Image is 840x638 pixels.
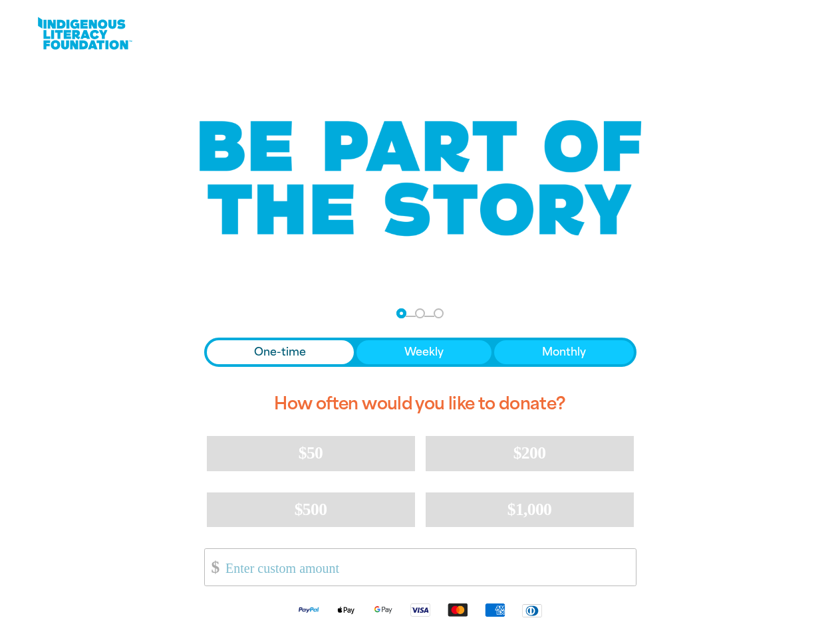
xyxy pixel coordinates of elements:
[507,500,552,519] span: $1,000
[207,492,415,527] button: $500
[188,94,653,263] img: Be part of the story
[207,340,354,364] button: One-time
[542,344,586,360] span: Monthly
[295,500,327,519] span: $500
[327,602,364,617] img: Apple Pay logo
[513,603,551,618] img: Diners Club logo
[415,308,425,318] button: Navigate to step 2 of 3 to enter your details
[205,552,219,582] span: $
[216,549,635,585] input: Enter custom amount
[494,340,634,364] button: Monthly
[204,338,636,367] div: Donation frequency
[404,344,444,360] span: Weekly
[204,591,636,628] div: Available payment methods
[476,602,513,617] img: American Express logo
[439,602,476,617] img: Mastercard logo
[290,602,327,617] img: Paypal logo
[299,443,323,463] span: $50
[402,602,439,617] img: Visa logo
[396,308,406,318] button: Navigate to step 1 of 3 to enter your donation amount
[513,443,546,463] span: $200
[204,383,636,425] h2: How often would you like to donate?
[426,436,634,471] button: $200
[434,308,444,318] button: Navigate to step 3 of 3 to enter your payment details
[254,344,306,360] span: One-time
[426,492,634,527] button: $1,000
[356,340,491,364] button: Weekly
[364,602,402,617] img: Google Pay logo
[207,436,415,471] button: $50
